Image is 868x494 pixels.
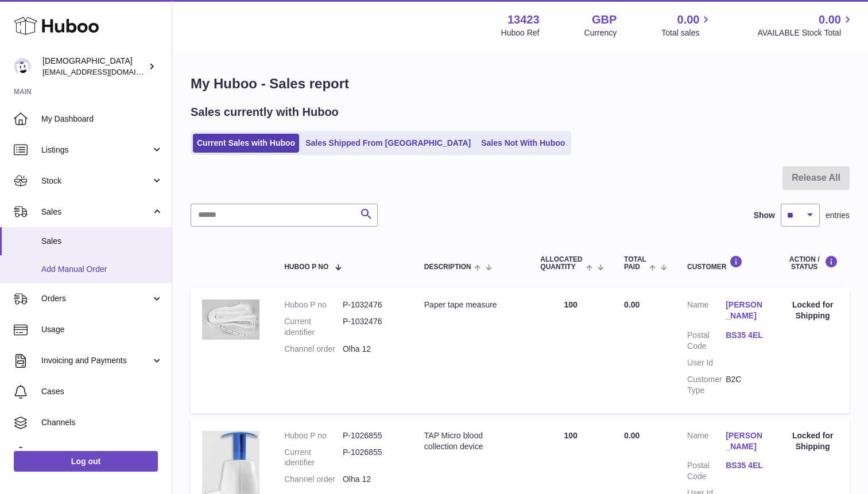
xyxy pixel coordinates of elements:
[661,28,712,38] span: Total sales
[193,134,299,153] a: Current Sales with Huboo
[284,474,343,485] dt: Channel order
[687,299,726,324] dt: Name
[726,299,764,321] a: [PERSON_NAME]
[41,114,163,125] span: My Dashboard
[584,28,617,38] div: Currency
[284,299,343,310] dt: Huboo P no
[726,330,764,341] a: BS35 4EL
[726,430,764,452] a: [PERSON_NAME]
[202,299,259,340] img: 1739881904.png
[343,447,401,469] dd: P-1026855
[787,255,838,271] div: Action / Status
[343,316,401,338] dd: P-1032476
[343,474,401,485] dd: Olha 12
[301,134,475,153] a: Sales Shipped From [GEOGRAPHIC_DATA]
[529,288,613,413] td: 100
[42,67,169,76] span: [EMAIL_ADDRESS][DOMAIN_NAME]
[41,236,163,247] span: Sales
[41,417,163,428] span: Channels
[343,299,401,310] dd: P-1032476
[41,207,151,217] span: Sales
[754,210,775,221] label: Show
[501,28,540,38] div: Huboo Ref
[687,330,726,352] dt: Postal Code
[41,293,151,304] span: Orders
[826,210,850,221] span: entries
[284,316,343,338] dt: Current identifier
[624,300,640,309] span: 0.00
[787,430,838,452] div: Locked for Shipping
[592,12,617,28] strong: GBP
[757,12,854,38] a: 0.00 AVAILABLE Stock Total
[191,75,850,93] h1: My Huboo - Sales report
[41,324,163,335] span: Usage
[726,460,764,471] a: BS35 4EL
[191,104,339,120] h2: Sales currently with Huboo
[41,355,151,366] span: Invoicing and Payments
[477,134,569,153] a: Sales Not With Huboo
[41,176,151,186] span: Stock
[424,263,471,271] span: Description
[624,256,646,271] span: Total paid
[687,255,764,271] div: Customer
[41,264,163,275] span: Add Manual Order
[284,344,343,355] dt: Channel order
[687,374,726,396] dt: Customer Type
[343,430,401,441] dd: P-1026855
[424,430,518,452] div: TAP Micro blood collection device
[540,256,583,271] span: ALLOCATED Quantity
[343,344,401,355] dd: Olha 12
[661,12,712,38] a: 0.00 Total sales
[14,451,158,472] a: Log out
[284,263,328,271] span: Huboo P no
[687,460,726,482] dt: Postal Code
[687,357,726,368] dt: User Id
[284,447,343,469] dt: Current identifier
[14,58,31,75] img: olgazyuz@outlook.com
[42,56,146,77] div: [DEMOGRAPHIC_DATA]
[787,299,838,321] div: Locked for Shipping
[819,12,841,28] span: 0.00
[424,299,518,310] div: Paper tape measure
[677,12,700,28] span: 0.00
[41,386,163,397] span: Cases
[757,28,854,38] span: AVAILABLE Stock Total
[507,12,540,28] strong: 13423
[687,430,726,455] dt: Name
[41,145,151,155] span: Listings
[624,431,640,440] span: 0.00
[726,374,764,396] dd: B2C
[284,430,343,441] dt: Huboo P no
